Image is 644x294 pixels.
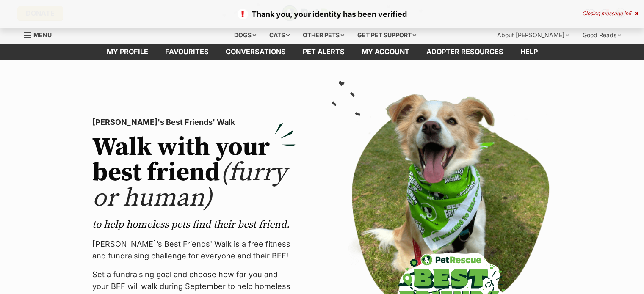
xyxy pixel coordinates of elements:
[228,27,262,44] div: Dogs
[92,218,296,231] p: to help homeless pets find their best friend.
[92,238,296,262] p: [PERSON_NAME]’s Best Friends' Walk is a free fitness and fundraising challenge for everyone and t...
[491,27,575,44] div: About [PERSON_NAME]
[351,27,422,44] div: Get pet support
[263,27,296,44] div: Cats
[92,135,296,211] h2: Walk with your best friend
[353,44,418,60] a: My account
[157,44,217,60] a: Favourites
[33,31,52,38] span: Menu
[294,44,353,60] a: Pet alerts
[217,44,294,60] a: conversations
[512,44,546,60] a: Help
[577,27,627,44] div: Good Reads
[92,116,296,128] p: [PERSON_NAME]'s Best Friends' Walk
[98,44,157,60] a: My profile
[297,27,350,44] div: Other pets
[92,157,287,214] span: (furry or human)
[418,44,512,60] a: Adopter resources
[24,27,58,42] a: Menu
